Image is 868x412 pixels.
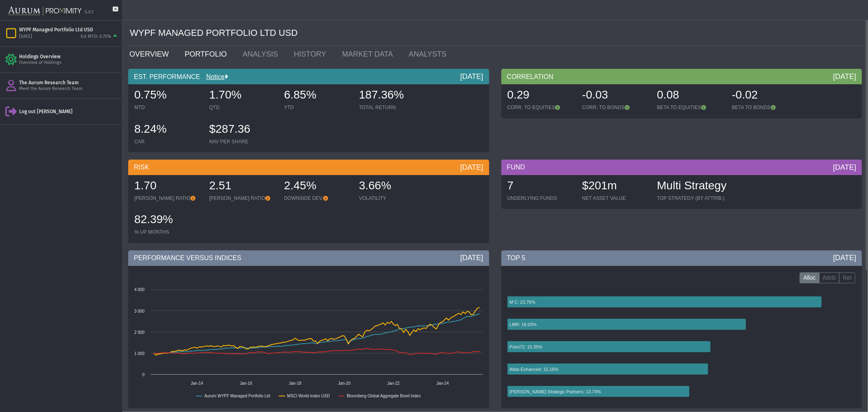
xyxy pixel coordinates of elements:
[800,272,819,284] label: Alloc
[509,344,542,349] text: Point72: 15.35%
[347,394,421,398] text: Bloomberg Global Aggregate Bond Index
[657,104,724,111] div: BETA TO EQUITIES
[582,104,649,111] div: CORR. TO BONDS
[509,300,536,305] text: M C: 23.76%
[85,9,94,15] div: 5.0.1
[130,20,862,46] div: WYPF MANAGED PORTFOLIO LTD USD
[8,2,81,20] img: Aurum-Proximity%20white.svg
[191,381,203,386] text: Jan-14
[209,121,276,138] div: $287.36
[209,88,241,101] span: 1.70%
[359,178,426,195] div: 3.66%
[19,26,119,33] div: WYPF Managed Portfolio Ltd USD
[833,72,856,81] div: [DATE]
[19,60,119,66] div: Overview of Holdings
[128,69,489,84] div: EST. PERFORMANCE
[402,46,456,62] a: ANALYSTS
[657,178,727,195] div: Multi Strategy
[134,351,144,356] text: 1 000
[436,381,449,386] text: Jan-24
[179,46,237,62] a: PORTFOLIO
[134,178,201,195] div: 1.70
[501,160,862,175] div: FUND
[19,86,119,92] div: Meet the Aurum Research Team
[134,309,144,313] text: 3 000
[19,79,119,86] div: The Aurum Research Team
[19,34,32,40] div: [DATE]
[128,250,489,266] div: PERFORMANCE VERSUS INDICES
[209,178,276,195] div: 2.51
[81,34,111,40] div: Est MTD: 0.75%
[507,195,574,202] div: UNDERLYING FUNDS
[582,87,649,104] div: -0.03
[209,195,276,202] div: [PERSON_NAME] RATIO
[284,178,351,195] div: 2.45%
[134,138,201,145] div: CAR
[200,73,225,80] a: Notice
[359,104,426,111] div: TOTAL RETURN
[134,195,201,202] div: [PERSON_NAME] RATIO
[19,108,119,115] div: Log out [PERSON_NAME]
[460,253,483,263] div: [DATE]
[833,253,856,263] div: [DATE]
[501,69,862,84] div: CORRELATION
[134,88,166,101] span: 0.75%
[582,178,649,195] div: $201m
[819,272,840,284] label: Attrib
[134,229,201,235] div: % UP MONTHS
[833,162,856,172] div: [DATE]
[134,330,144,335] text: 2 000
[501,250,862,266] div: TOP 5
[288,46,336,62] a: HISTORY
[336,46,402,62] a: MARKET DATA
[507,104,574,111] div: CORR. TO EQUITIES
[507,88,530,101] span: 0.29
[128,160,489,175] div: RISK
[142,373,144,377] text: 0
[582,195,649,202] div: NET ASSET VALUE
[338,381,351,386] text: Jan-20
[134,287,144,292] text: 4 000
[460,162,483,172] div: [DATE]
[19,53,119,60] div: Holdings Overview
[509,367,559,372] text: Atlas Enhanced: 15.16%
[204,394,270,398] text: Aurum WYPF Managed Portfolio Ltd
[509,389,601,394] text: [PERSON_NAME] Strategic Partners: 13.74%
[284,87,351,104] div: 6.85%
[507,178,574,195] div: 7
[236,46,288,62] a: ANALYSIS
[359,87,426,104] div: 187.36%
[200,72,228,81] div: Notice
[240,381,252,386] text: Jan-16
[209,138,276,145] div: NAV PER SHARE
[732,87,799,104] div: -0.02
[287,394,330,398] text: MSCI World Index USD
[509,322,537,327] text: LMR: 18.03%
[134,104,201,111] div: MTD
[460,72,483,81] div: [DATE]
[657,195,727,202] div: TOP STRATEGY (BY ATTRIB.)
[732,104,799,111] div: BETA TO BONDS
[134,121,201,138] div: 8.24%
[134,212,201,229] div: 82.39%
[359,195,426,202] div: VOLATILITY
[289,381,302,386] text: Jan-18
[123,46,179,62] a: OVERVIEW
[209,104,276,111] div: QTD
[284,104,351,111] div: YTD
[839,272,855,284] label: Ret
[387,381,400,386] text: Jan-22
[284,195,351,202] div: DOWNSIDE DEV.
[657,87,724,104] div: 0.08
